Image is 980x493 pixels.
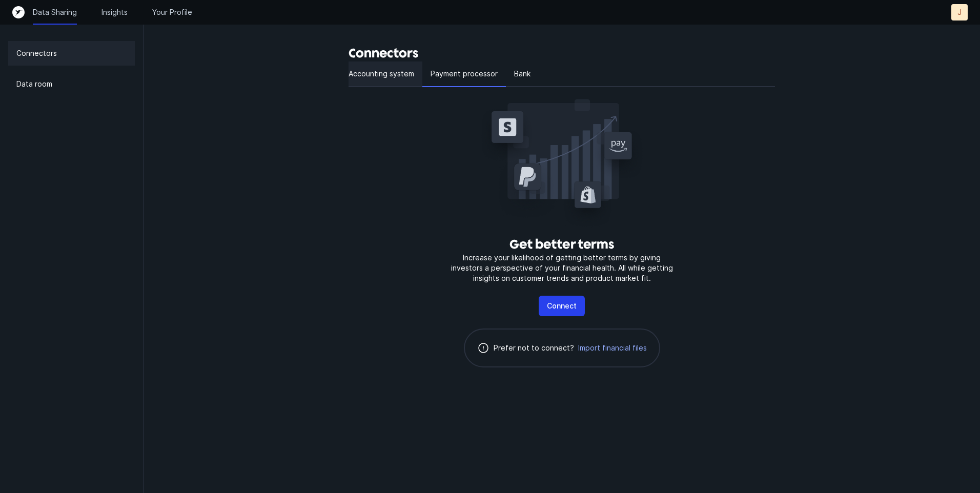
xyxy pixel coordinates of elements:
[16,47,57,59] p: Connectors
[578,343,647,353] span: Import financial files
[152,7,192,17] a: Your Profile
[514,68,530,80] p: Bank
[101,7,128,17] a: Insights
[8,72,135,96] a: Data room
[480,95,644,228] img: Get better terms
[509,236,614,253] h3: Get better terms
[33,7,77,17] a: Data Sharing
[539,296,585,316] button: Connect
[951,4,968,20] button: J
[349,45,775,61] h3: Connectors
[349,68,414,80] p: Accounting system
[494,342,574,354] p: Prefer not to connect?
[547,300,577,312] p: Connect
[447,253,677,283] p: Increase your likelihood of getting better terms by giving investors a perspective of your financ...
[8,41,135,66] a: Connectors
[16,78,52,90] p: Data room
[957,7,962,17] p: J
[431,68,498,80] p: Payment processor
